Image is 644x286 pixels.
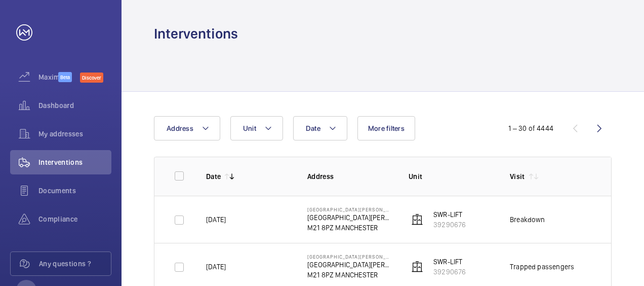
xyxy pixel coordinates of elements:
[206,262,226,272] p: [DATE]
[307,212,392,223] p: [GEOGRAPHIC_DATA][PERSON_NAME],
[357,116,415,140] button: More filters
[154,24,238,43] h1: Interventions
[58,72,72,82] span: Beta
[433,267,466,277] p: 39290676
[38,100,111,111] span: Dashboard
[433,257,466,267] p: SWR-LIFT
[433,209,466,220] p: SWR-LIFT
[38,186,111,196] span: Documents
[230,116,283,140] button: Unit
[307,206,392,212] p: [GEOGRAPHIC_DATA][PERSON_NAME]
[293,116,347,140] button: Date
[411,213,423,226] img: elevator.svg
[38,72,58,82] span: Maximize
[307,223,392,233] p: M21 8PZ MANCHESTER
[409,171,494,182] p: Unit
[80,73,103,83] span: Discover
[510,171,525,182] p: Visit
[307,270,392,280] p: M21 8PZ MANCHESTER
[307,254,392,260] p: [GEOGRAPHIC_DATA][PERSON_NAME]
[307,260,392,270] p: [GEOGRAPHIC_DATA][PERSON_NAME],
[510,214,545,225] div: Breakdown
[39,259,111,269] span: Any questions ?
[38,214,111,224] span: Compliance
[38,157,111,167] span: Interventions
[433,220,466,230] p: 39290676
[154,116,220,140] button: Address
[307,171,392,182] p: Address
[508,123,553,133] div: 1 – 30 of 4444
[206,171,221,182] p: Date
[306,124,320,132] span: Date
[510,262,574,272] div: Trapped passengers
[411,261,423,273] img: elevator.svg
[206,214,226,225] p: [DATE]
[243,124,256,132] span: Unit
[38,129,111,139] span: My addresses
[368,124,405,132] span: More filters
[167,124,193,132] span: Address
